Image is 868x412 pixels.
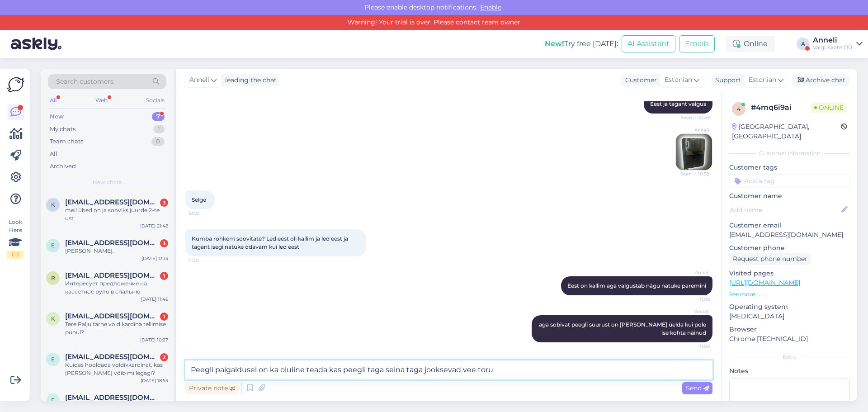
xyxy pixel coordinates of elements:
[729,174,850,188] input: Add a tag
[676,114,710,121] span: Seen ✓ 10:59
[48,95,58,106] div: All
[51,356,55,363] span: e
[665,75,692,85] span: Estonian
[726,36,775,52] div: Online
[192,196,206,203] span: Selge
[160,239,168,247] div: 3
[51,201,55,208] span: k
[151,137,165,146] div: 0
[477,3,504,11] span: Enable
[730,205,840,215] input: Add name
[160,313,168,321] div: 1
[65,320,168,336] div: Tere Palju tarne voldikardina tellimise puhul?
[813,37,863,51] a: AnneliValguskate OÜ
[152,112,165,121] div: 7
[65,198,159,206] span: kalevsild76@gmail.com
[65,279,168,296] div: Интересует предложение на кассетное руло в спальню
[189,75,209,85] span: Anneli
[567,282,706,289] span: Eest on kallim aga valgustab nägu natuke paremini
[140,336,168,343] div: [DATE] 10:27
[813,44,853,51] div: Valguskate OÜ
[7,251,24,259] div: 1 / 3
[50,125,75,134] div: My chats
[65,353,159,361] span: ergo.eenla@mail.ee
[51,315,55,322] span: k
[729,325,850,334] p: Browser
[188,257,222,264] span: 11:00
[65,206,168,223] div: meil ühed on ja sooviks juurde 2-te ust
[7,218,24,259] div: Look Here
[51,397,55,403] span: e
[675,127,709,133] span: Anneli
[160,353,168,361] div: 2
[729,191,850,201] p: Customer name
[144,95,166,106] div: Socials
[65,271,159,279] span: romankorshunov@icloud.com
[676,343,710,350] span: 11:09
[141,377,168,384] div: [DATE] 18:55
[729,163,850,172] p: Customer tags
[160,272,168,280] div: 1
[192,235,349,250] span: Kumba rohkem soovitate? Led eest oli kallim ja led eest ja tagant isegi natuke odavam kui led eest
[679,35,715,52] button: Emails
[545,38,618,49] div: Try free [DATE]:
[729,334,850,344] p: Chrome [TECHNICAL_ID]
[539,321,708,336] span: aga sobivat peegli suurust on [PERSON_NAME] üelda kui pole ise kohta näinud
[93,178,122,186] span: New chats
[222,76,277,85] div: leading the chat
[729,302,850,312] p: Operating system
[185,360,712,379] textarea: Peegli paigaldusel on ka oluline teada kas peegli taga seina taga jooksevad vee toru
[676,296,710,303] span: 11:08
[50,162,76,171] div: Archived
[50,150,57,159] div: All
[7,76,24,93] img: Askly Logo
[729,269,850,278] p: Visited pages
[797,38,809,50] div: A
[751,102,811,113] div: # 4mq6i9ai
[732,122,841,141] div: [GEOGRAPHIC_DATA], [GEOGRAPHIC_DATA]
[729,366,850,376] p: Notes
[729,149,850,157] div: Customer information
[729,290,850,298] p: See more ...
[65,239,159,247] span: elke.haasmaa@mail.ee
[676,134,712,170] img: Attachment
[94,95,109,106] div: Web
[813,37,853,44] div: Anneli
[686,384,709,392] span: Send
[712,76,741,85] div: Support
[51,275,55,281] span: r
[675,170,709,177] span: Seen ✓ 10:59
[729,279,800,287] a: [URL][DOMAIN_NAME]
[153,125,165,134] div: 1
[160,199,168,207] div: 3
[65,312,159,320] span: kadi5590@gmail.com
[729,221,850,230] p: Customer email
[729,253,811,265] div: Request phone number
[749,75,776,85] span: Estonian
[729,243,850,253] p: Customer phone
[56,77,113,86] span: Search customers
[676,308,710,315] span: Anneli
[140,223,168,229] div: [DATE] 21:48
[622,35,675,52] button: AI Assistant
[65,393,159,402] span: electricflower17@gmail.com
[185,382,239,394] div: Private note
[792,74,849,86] div: Archive chat
[65,361,168,377] div: Kuidas hooldada voldikkardinat, kas [PERSON_NAME] võib millegagi?
[142,255,168,262] div: [DATE] 13:13
[676,269,710,276] span: Anneli
[188,210,222,217] span: 10:59
[737,105,741,112] span: 4
[141,296,168,303] div: [DATE] 11:46
[729,353,850,361] div: Extra
[729,230,850,240] p: [EMAIL_ADDRESS][DOMAIN_NAME]
[650,100,706,107] span: Eest ja tagant valgus
[729,312,850,321] p: [MEDICAL_DATA]
[51,242,55,249] span: e
[811,103,847,113] span: Online
[545,39,564,48] b: New!
[65,247,168,255] div: [PERSON_NAME].
[50,112,64,121] div: New
[622,76,657,85] div: Customer
[50,137,83,146] div: Team chats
